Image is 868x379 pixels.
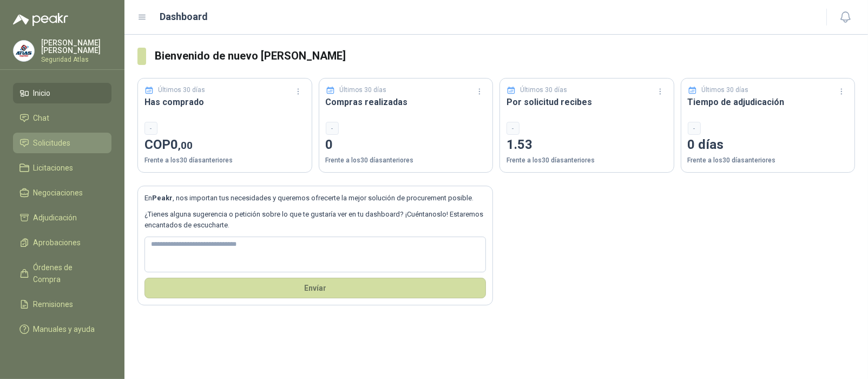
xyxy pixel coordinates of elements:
h1: Dashboard [160,9,208,24]
p: Frente a los 30 días anteriores [326,155,486,166]
img: Logo peakr [13,13,68,26]
span: Inicio [34,87,51,99]
span: Remisiones [34,298,74,310]
h3: Compras realizadas [326,95,486,109]
span: Manuales y ayuda [34,323,95,335]
p: En , nos importan tus necesidades y queremos ofrecerte la mejor solución de procurement posible. [144,193,486,204]
h3: Tiempo de adjudicación [688,95,849,109]
span: Aprobaciones [34,237,81,249]
a: Inicio [13,83,111,103]
a: Licitaciones [13,158,111,178]
h3: Por solicitud recibes [507,95,667,109]
a: Manuales y ayuda [13,319,111,339]
a: Aprobaciones [13,232,111,253]
a: Adjudicación [13,207,111,228]
a: Solicitudes [13,133,111,153]
a: Remisiones [13,294,111,315]
div: - [326,122,339,135]
span: Solicitudes [34,137,71,149]
span: Licitaciones [34,162,74,174]
a: Chat [13,108,111,128]
p: Últimos 30 días [159,85,206,95]
span: Negociaciones [34,187,83,199]
div: - [144,122,157,135]
p: [PERSON_NAME] [PERSON_NAME] [41,39,111,54]
p: ¿Tienes alguna sugerencia o petición sobre lo que te gustaría ver en tu dashboard? ¡Cuéntanoslo! ... [144,209,486,231]
p: COP [144,135,305,155]
span: Chat [34,112,50,124]
a: Negociaciones [13,182,111,203]
a: Órdenes de Compra [13,257,111,290]
span: Órdenes de Compra [34,262,101,285]
p: Últimos 30 días [339,85,386,95]
button: Envíar [144,278,486,298]
p: 1.53 [507,135,667,155]
span: ,00 [178,139,193,152]
p: Seguridad Atlas [41,56,111,63]
div: - [507,122,520,135]
img: Company Logo [14,41,34,61]
p: 0 días [688,135,849,155]
p: Frente a los 30 días anteriores [507,155,667,166]
span: 0 [170,137,193,152]
p: Últimos 30 días [521,85,568,95]
span: Adjudicación [34,212,77,224]
div: - [688,122,701,135]
h3: Bienvenido de nuevo [PERSON_NAME] [155,48,855,64]
b: Peakr [152,194,173,202]
p: Frente a los 30 días anteriores [144,155,305,166]
p: Frente a los 30 días anteriores [688,155,849,166]
p: 0 [326,135,486,155]
h3: Has comprado [144,95,305,109]
p: Últimos 30 días [701,85,748,95]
